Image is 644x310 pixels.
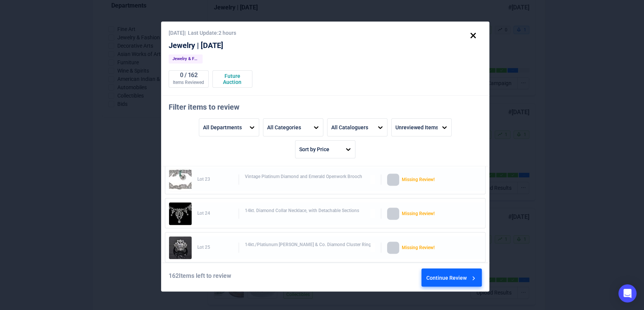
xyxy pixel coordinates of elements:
[197,174,233,185] div: Lot 23
[245,208,375,219] div: 14kt. Diamond Collar Necklace, with Detachable Sections
[169,103,482,115] div: Filter items to review
[426,269,477,289] div: Continue Review
[331,121,368,134] div: All Cataloguers
[169,29,482,37] div: [DATE] | Last Update: 2 hours
[299,143,329,156] div: Sort by Price
[169,71,208,80] div: 0 / 162
[267,121,301,134] div: All Categories
[203,121,242,134] div: All Departments
[169,54,203,64] div: Jewelry & Fashion
[169,80,208,86] div: Items Reviewed
[169,168,192,191] img: 23_1.jpg
[169,202,192,225] img: 24_1.jpg
[395,121,438,134] div: Unreviewed Items
[169,273,257,282] div: 162 Items left to review
[245,242,375,253] div: 14kt./Platiunum [PERSON_NAME] & Co. Diamond Cluster Ring
[216,73,249,85] div: Future Auction
[402,208,463,220] div: Missing Review!
[197,242,233,253] div: Lot 25
[169,41,482,50] div: Jewelry | [DATE]
[618,284,636,302] div: Open Intercom Messenger
[421,268,482,287] button: Continue Review
[402,174,463,186] div: Missing Review!
[402,242,463,254] div: Missing Review!
[245,174,375,185] div: Vintage Platinum Diamond and Emerald Openwork Brooch
[197,208,233,219] div: Lot 24
[169,236,192,259] img: 25_1.jpg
